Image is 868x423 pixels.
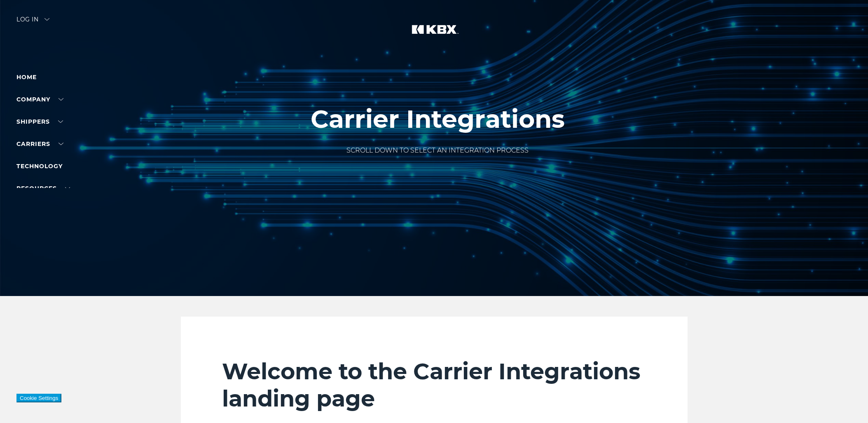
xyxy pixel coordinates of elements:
a: SHIPPERS [16,118,63,125]
img: arrow [44,18,49,21]
a: Carriers [16,140,63,148]
a: RESOURCES [16,185,70,192]
a: Technology [16,162,63,170]
a: Company [16,96,63,103]
a: Home [16,73,37,81]
p: SCROLL DOWN TO SELECT AN INTEGRATION PROCESS [311,146,565,155]
button: Cookie Settings [16,394,61,402]
h2: Welcome to the Carrier Integrations landing page [222,358,646,412]
div: Log in [16,16,49,28]
h1: Carrier Integrations [311,105,565,133]
img: kbx logo [403,16,465,53]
